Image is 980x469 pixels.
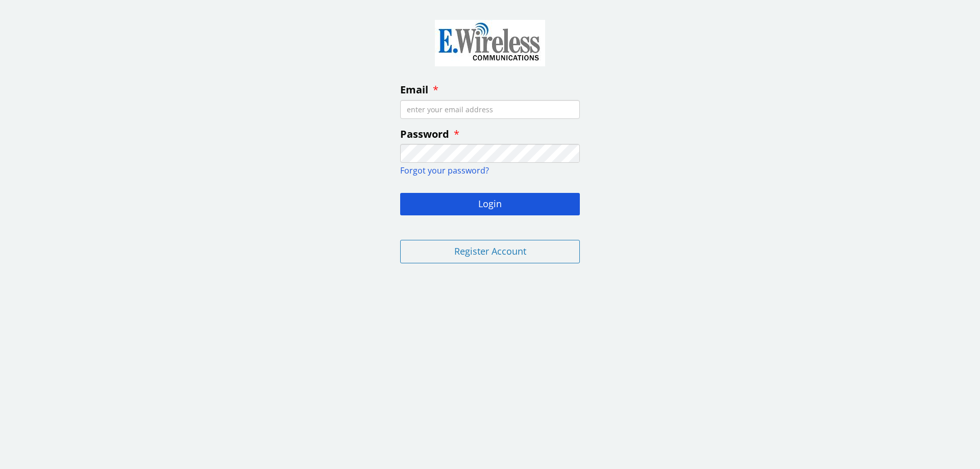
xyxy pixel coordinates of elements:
button: Register Account [400,240,580,263]
input: enter your email address [400,100,580,119]
button: Login [400,193,580,215]
span: Password [400,127,449,141]
a: Forgot your password? [400,165,489,176]
span: Email [400,83,428,96]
